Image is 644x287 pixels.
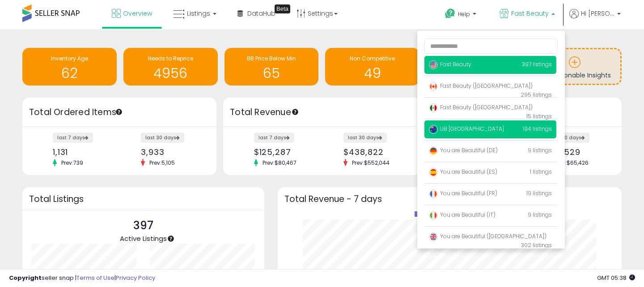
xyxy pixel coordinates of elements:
img: canada.png [429,82,438,91]
span: Fast Beauty [429,60,471,68]
span: 9 listings [528,146,552,154]
span: Fast Beauty [511,9,549,18]
span: Non Competitive [350,55,395,62]
a: Non Competitive 49 [325,48,419,86]
h3: Total Revenue - 7 days [284,196,615,202]
a: Needs to Reprice 4956 [123,48,218,86]
span: Prev: $65,426 [550,159,593,167]
img: mexico.png [429,103,438,112]
img: italy.png [429,211,438,220]
h1: 65 [229,66,314,81]
strong: Copyright [9,274,42,282]
span: You are Beautiful ([GEOGRAPHIC_DATA]) [429,232,547,240]
span: Hi [PERSON_NAME] [581,9,614,18]
span: Prev: $552,044 [347,159,394,167]
span: Inventory Age [51,55,88,62]
span: 302 listings [521,241,552,249]
span: Add Actionable Insights [538,71,611,80]
h1: 49 [330,66,415,81]
h1: 62 [27,66,112,81]
span: 397 listings [522,60,552,68]
a: BB Price Below Min 65 [225,48,319,86]
span: Prev: 5,105 [145,159,179,167]
h3: Total Ordered Items [29,106,210,119]
img: spain.png [429,168,438,177]
label: last 30 days [141,133,184,143]
span: You are Beautiful (ES) [429,168,497,176]
span: 194 listings [523,125,552,133]
h3: Total Revenue [230,106,414,119]
a: Terms of Use [76,274,114,282]
a: Hi [PERSON_NAME] [569,9,621,29]
img: australia.png [429,125,438,134]
img: france.png [429,189,438,198]
div: 3,933 [141,147,201,157]
div: Tooltip anchor [275,4,290,13]
img: germany.png [429,146,438,155]
img: uk.png [429,232,438,241]
div: $60,529 [546,147,606,157]
span: DataHub [247,9,275,18]
div: 1,131 [53,147,113,157]
span: You are Beautiful (FR) [429,189,497,197]
label: last 30 days [546,133,589,143]
label: last 30 days [343,133,387,143]
span: You are Beautiful (DE) [429,146,498,154]
a: Privacy Policy [116,274,155,282]
label: last 7 days [254,133,294,143]
span: 9 listings [528,211,552,218]
div: seller snap | | [9,274,155,283]
h3: Total Listings [29,196,258,202]
a: Help [438,1,485,29]
span: Needs to Reprice [148,55,193,62]
span: Prev: $80,467 [258,159,301,167]
span: You are Beautiful (IT) [429,211,496,218]
div: Tooltip anchor [291,108,299,116]
span: UB [GEOGRAPHIC_DATA] [429,125,504,133]
label: last 7 days [53,133,93,143]
span: Prev: 739 [57,159,88,167]
span: Active Listings [120,234,167,243]
span: Fast Beauty ([GEOGRAPHIC_DATA]) [429,103,533,111]
div: Tooltip anchor [115,108,123,116]
span: BB Price Below Min [247,55,296,62]
img: usa.png [429,60,438,69]
span: Help [458,10,470,18]
span: Listings [187,9,210,18]
a: Add Actionable Insights [529,49,620,84]
span: 15 listings [526,112,552,120]
span: 19 listings [526,189,552,197]
div: $438,822 [343,147,405,157]
p: 397 [120,217,167,234]
span: Fast Beauty ([GEOGRAPHIC_DATA]) [429,82,533,90]
div: Tooltip anchor [167,235,175,243]
i: Get Help [445,8,456,19]
span: Overview [123,9,152,18]
span: 2025-10-13 05:38 GMT [597,274,635,282]
h1: 4956 [128,66,213,81]
div: $125,287 [254,147,315,157]
span: 1 listings [530,168,552,176]
span: 295 listings [521,91,552,99]
a: Inventory Age 62 [22,48,117,86]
